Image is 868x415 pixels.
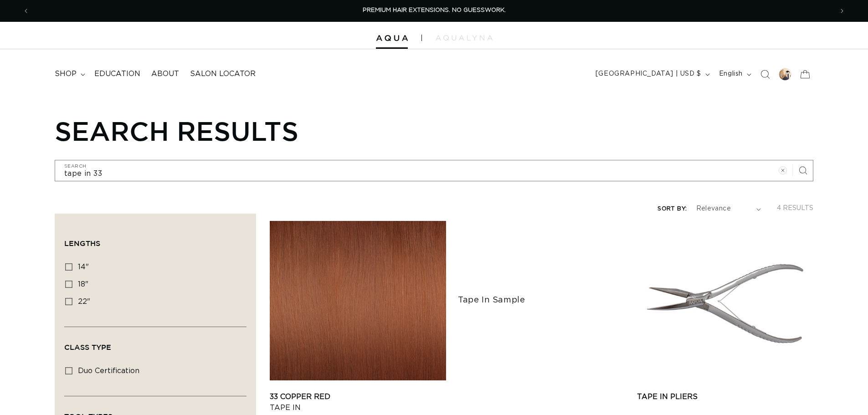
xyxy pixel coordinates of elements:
button: Clear search term [773,160,793,180]
span: 18" [78,281,88,288]
a: 33 Copper Red Tape In [270,391,446,413]
span: Education [94,69,140,79]
a: Tape In Pliers [637,391,813,402]
span: About [151,69,179,79]
summary: Search [755,64,775,84]
span: 22" [78,298,90,305]
input: Search [55,160,813,181]
span: duo certification [78,367,139,374]
button: English [714,66,755,83]
summary: Lengths (0 selected) [64,223,247,256]
summary: Class Type (0 selected) [64,327,247,360]
a: About [146,64,185,84]
span: Class Type [64,343,111,351]
img: aqualyna.com [436,35,493,41]
span: Salon Locator [190,69,256,79]
span: 14" [78,263,89,271]
summary: shop [49,64,89,84]
a: Salon Locator [185,64,261,84]
span: [GEOGRAPHIC_DATA] | USD $ [596,69,701,79]
span: English [719,69,743,79]
button: Search [793,160,813,180]
label: Sort by: [657,206,687,212]
button: [GEOGRAPHIC_DATA] | USD $ [590,66,714,83]
img: Aqua Hair Extensions [376,35,408,41]
span: shop [55,69,77,79]
button: Next announcement [832,2,852,20]
a: Education [89,64,146,84]
span: PREMIUM HAIR EXTENSIONS. NO GUESSWORK. [363,7,506,13]
h1: Search results [55,115,813,146]
span: Lengths [64,239,100,247]
button: Previous announcement [16,2,36,20]
a: Tape In Sample [458,295,625,306]
span: 4 results [777,205,813,211]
